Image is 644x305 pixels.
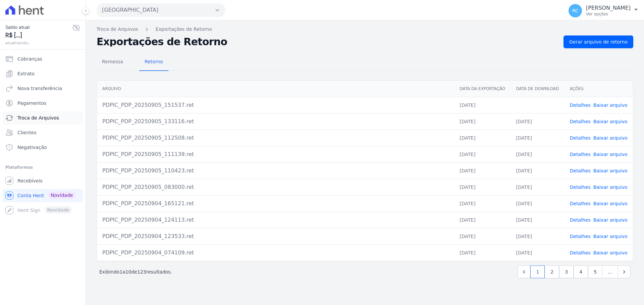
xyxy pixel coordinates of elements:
[17,192,44,199] span: Conta Hent
[593,184,628,190] a: Baixar arquivo
[511,162,565,179] td: [DATE]
[454,146,511,162] td: [DATE]
[17,85,62,92] span: Nova transferência
[588,265,602,278] a: 5
[565,81,633,97] th: Ações
[518,265,530,278] a: Previous
[511,81,565,97] th: Data de Download
[156,26,212,33] a: Exportações de Retorno
[593,152,628,157] a: Baixar arquivo
[570,201,591,206] a: Detalhes
[3,96,83,110] a: Pagamentos
[137,269,146,275] span: 123
[17,144,47,151] span: Negativação
[570,152,591,157] a: Detalhes
[3,141,83,154] a: Negativação
[586,11,631,17] p: Ver opções
[102,101,449,109] div: PDPIC_PDP_20250905_151537.ret
[17,70,35,77] span: Extrato
[139,54,168,71] a: Retorno
[5,24,72,31] span: Saldo atual
[570,168,591,173] a: Detalhes
[454,212,511,228] td: [DATE]
[569,39,628,45] span: Gerar arquivo de retorno
[5,31,72,40] span: R$ [...]
[17,56,42,62] span: Cobranças
[102,216,449,224] div: PDPIC_PDP_20250904_124113.ret
[3,67,83,80] a: Extrato
[570,217,591,223] a: Detalhes
[5,52,80,217] nav: Sidebar
[454,81,511,97] th: Data da Exportação
[563,1,644,20] button: RC [PERSON_NAME] Ver opções
[593,102,628,108] a: Baixar arquivo
[511,179,565,195] td: [DATE]
[511,113,565,130] td: [DATE]
[102,232,449,240] div: PDPIC_PDP_20250904_123533.ret
[97,54,128,71] a: Remessa
[102,200,449,208] div: PDPIC_PDP_20250904_165121.ret
[511,130,565,146] td: [DATE]
[593,234,628,239] a: Baixar arquivo
[570,234,591,239] a: Detalhes
[593,250,628,255] a: Baixar arquivo
[570,135,591,141] a: Detalhes
[3,111,83,125] a: Troca de Arquivos
[17,129,36,136] span: Clientes
[5,40,72,46] span: atualizando...
[97,26,633,33] nav: Breadcrumb
[102,118,449,126] div: PDPIC_PDP_20250905_133116.ret
[454,228,511,244] td: [DATE]
[125,269,131,275] span: 10
[570,119,591,124] a: Detalhes
[3,82,83,95] a: Nova transferência
[593,201,628,206] a: Baixar arquivo
[102,134,449,142] div: PDPIC_PDP_20250905_112508.ret
[530,265,545,278] a: 1
[454,130,511,146] td: [DATE]
[141,55,167,68] span: Retorno
[3,174,83,187] a: Recebíveis
[618,265,631,278] a: Next
[570,184,591,190] a: Detalhes
[102,150,449,158] div: PDPIC_PDP_20250905_111139.ret
[511,244,565,261] td: [DATE]
[545,265,559,278] a: 2
[454,244,511,261] td: [DATE]
[454,97,511,113] td: [DATE]
[454,113,511,130] td: [DATE]
[586,5,631,11] p: [PERSON_NAME]
[593,135,628,141] a: Baixar arquivo
[97,81,454,97] th: Arquivo
[17,115,59,121] span: Troca de Arquivos
[511,228,565,244] td: [DATE]
[102,183,449,191] div: PDPIC_PDP_20250905_083000.ret
[511,212,565,228] td: [DATE]
[119,269,122,275] span: 1
[572,8,579,13] span: RC
[97,37,558,47] h2: Exportações de Retorno
[17,177,43,184] span: Recebíveis
[574,265,588,278] a: 4
[5,163,80,171] div: Plataformas
[454,162,511,179] td: [DATE]
[98,55,127,68] span: Remessa
[570,250,591,255] a: Detalhes
[454,195,511,212] td: [DATE]
[563,35,633,48] a: Gerar arquivo de retorno
[570,102,591,108] a: Detalhes
[48,192,75,199] span: Novidade
[593,119,628,124] a: Baixar arquivo
[511,195,565,212] td: [DATE]
[97,3,225,17] button: [GEOGRAPHIC_DATA]
[3,52,83,66] a: Cobranças
[602,265,618,278] span: …
[102,249,449,257] div: PDPIC_PDP_20250904_074109.ret
[593,217,628,223] a: Baixar arquivo
[559,265,574,278] a: 3
[511,146,565,162] td: [DATE]
[3,126,83,139] a: Clientes
[99,269,172,275] p: Exibindo a de resultados.
[97,26,138,33] a: Troca de Arquivos
[454,179,511,195] td: [DATE]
